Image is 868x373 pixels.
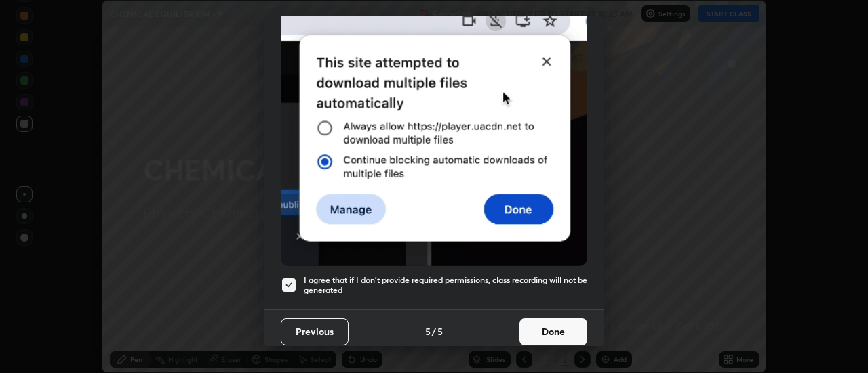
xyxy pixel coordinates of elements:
[281,318,349,345] button: Previous
[425,324,431,338] h4: 5
[304,275,587,296] h5: I agree that if I don't provide required permissions, class recording will not be generated
[437,324,443,338] h4: 5
[519,318,587,345] button: Done
[432,324,436,338] h4: /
